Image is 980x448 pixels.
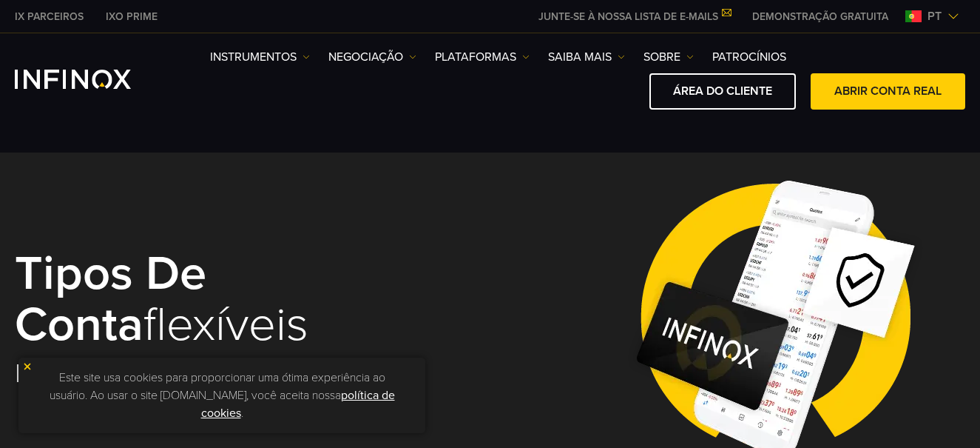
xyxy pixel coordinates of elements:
a: Saiba mais [548,48,625,66]
a: ABRIR CONTA REAL [811,73,965,110]
h2: Para todo tipo de operador. [15,358,471,390]
span: pt [922,7,947,25]
a: INFINOX [4,9,95,24]
a: Instrumentos [210,48,310,66]
a: INFINOX [95,9,169,24]
p: Este site usa cookies para proporcionar uma ótima experiência ao usuário. Ao usar o site [DOMAIN_... [26,365,418,426]
strong: Tipos de conta [15,244,206,353]
a: JUNTE-SE À NOSSA LISTA DE E-MAILS [527,10,741,23]
a: Patrocínios [712,48,786,66]
a: ÁREA DO CLIENTE [649,73,796,110]
a: PLATAFORMAS [435,48,530,66]
a: SOBRE [643,48,694,66]
h1: flexíveis [15,249,471,350]
a: INFINOX Logo [15,70,166,89]
a: NEGOCIAÇÃO [328,48,416,66]
a: INFINOX MENU [741,9,899,24]
img: yellow close icon [22,361,33,372]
